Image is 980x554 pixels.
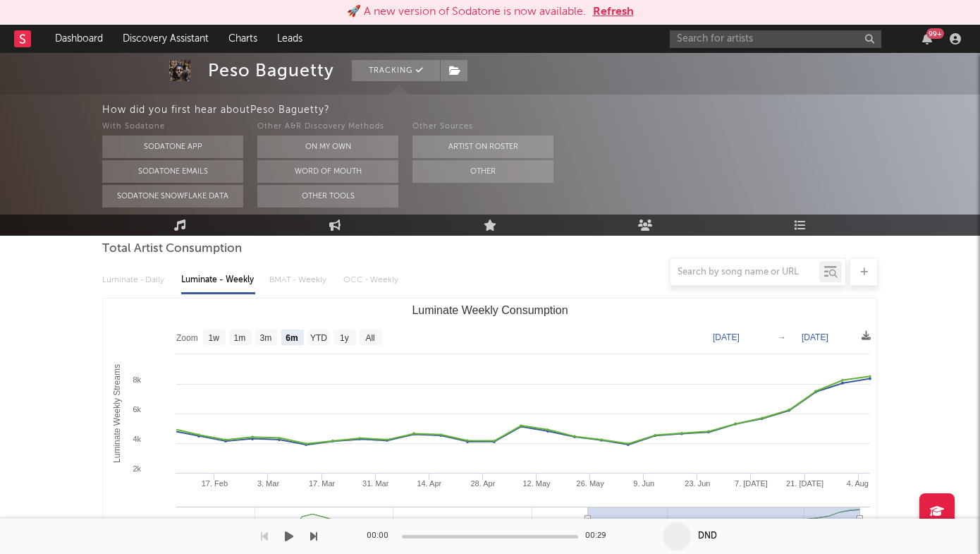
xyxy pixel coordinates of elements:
[802,332,828,342] text: [DATE]
[633,479,654,488] text: 9. Jun
[847,479,869,488] text: 4. Aug
[522,479,551,488] text: 12. May
[257,136,398,158] button: On My Own
[133,375,141,384] text: 8k
[340,333,349,343] text: 1y
[209,333,220,343] text: 1w
[367,528,395,545] div: 00:00
[470,479,495,488] text: 28. Apr
[219,25,267,53] a: Charts
[234,333,246,343] text: 1m
[412,304,568,316] text: Luminate Weekly Consumption
[102,185,243,207] button: Sodatone Snowflake Data
[417,479,441,488] text: 14. Apr
[685,479,710,488] text: 23. Jun
[113,25,219,53] a: Discovery Assistant
[352,60,440,81] button: Tracking
[102,119,243,136] div: With Sodatone
[735,479,768,488] text: 7. [DATE]
[365,333,374,343] text: All
[133,435,141,443] text: 4k
[102,136,243,158] button: Sodatone App
[593,4,634,20] button: Refresh
[922,33,932,44] button: 99+
[412,160,553,183] button: Other
[45,25,113,53] a: Dashboard
[257,160,398,183] button: Word Of Mouth
[260,333,272,343] text: 3m
[257,479,280,488] text: 3. Mar
[257,119,398,136] div: Other A&R Discovery Methods
[786,479,823,488] text: 21. [DATE]
[577,479,605,488] text: 26. May
[698,530,717,543] div: DND
[713,332,740,342] text: [DATE]
[926,28,944,39] div: 99 +
[585,528,613,545] div: 00:29
[133,405,141,414] text: 6k
[362,479,389,488] text: 31. Mar
[347,4,586,20] div: 🚀 A new version of Sodatone is now available.
[267,25,312,53] a: Leads
[412,136,553,158] button: Artist on Roster
[102,160,243,183] button: Sodatone Emails
[310,333,327,343] text: YTD
[112,364,122,463] text: Luminate Weekly Streams
[286,333,298,343] text: 6m
[412,119,553,136] div: Other Sources
[102,241,242,258] span: Total Artist Consumption
[176,333,198,343] text: Zoom
[257,185,398,207] button: Other Tools
[202,479,228,488] text: 17. Feb
[778,332,786,342] text: →
[309,479,336,488] text: 17. Mar
[670,267,819,278] input: Search by song name or URL
[102,102,980,119] div: How did you first hear about Peso Baguetty ?
[208,60,334,81] div: Peso Baguetty
[133,464,141,473] text: 2k
[670,30,881,48] input: Search for artists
